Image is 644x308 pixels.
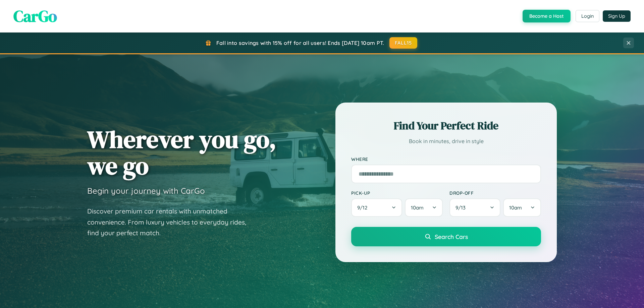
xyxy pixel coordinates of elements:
[87,126,276,179] h1: Wherever you go, we go
[87,206,255,239] p: Discover premium car rentals with unmatched convenience. From luxury vehicles to everyday rides, ...
[603,10,631,22] button: Sign Up
[357,204,371,211] span: 9 / 12
[411,204,424,211] span: 10am
[449,198,500,217] button: 9/13
[351,227,541,246] button: Search Cars
[503,198,541,217] button: 10am
[455,204,469,211] span: 9 / 13
[351,198,402,217] button: 9/12
[87,186,205,196] h3: Begin your journey with CarGo
[523,10,571,22] button: Become a Host
[351,156,541,162] label: Where
[405,198,443,217] button: 10am
[216,40,384,46] span: Fall into savings with 15% off for all users! Ends [DATE] 10am PT.
[449,190,541,196] label: Drop-off
[435,233,468,240] span: Search Cars
[509,204,522,211] span: 10am
[351,190,443,196] label: Pick-up
[351,118,541,133] h2: Find Your Perfect Ride
[13,5,57,27] span: CarGo
[576,10,599,22] button: Login
[389,37,418,49] button: FALL15
[351,136,541,146] p: Book in minutes, drive in style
